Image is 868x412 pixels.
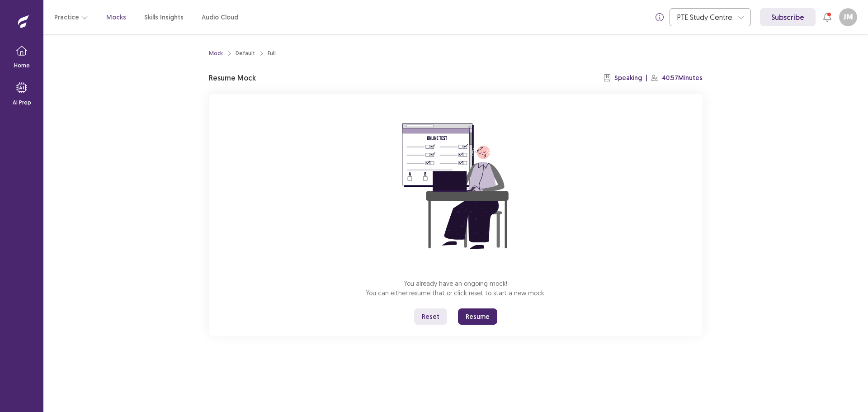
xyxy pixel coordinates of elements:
[614,73,642,83] p: Speaking
[202,13,238,22] a: Audio Cloud
[209,49,223,57] a: Mock
[646,73,647,83] p: |
[414,308,447,325] button: Reset
[760,8,816,26] a: Subscribe
[366,279,546,298] p: You already have an ongoing mock! You can either resume that or click reset to start a new mock.
[106,13,126,22] a: Mocks
[144,13,184,22] a: Skills Insights
[839,8,857,26] button: JM
[13,99,31,107] p: AI Prep
[458,308,497,325] button: Resume
[651,9,668,25] button: info
[677,9,733,26] div: PTE Study Centre
[209,49,276,57] nav: breadcrumb
[14,62,30,70] p: Home
[236,49,255,57] div: Default
[662,73,703,83] p: 40:57 Minutes
[268,49,276,57] div: Full
[209,72,256,83] p: Resume Mock
[54,9,88,25] button: Practice
[374,105,537,268] img: attend-mock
